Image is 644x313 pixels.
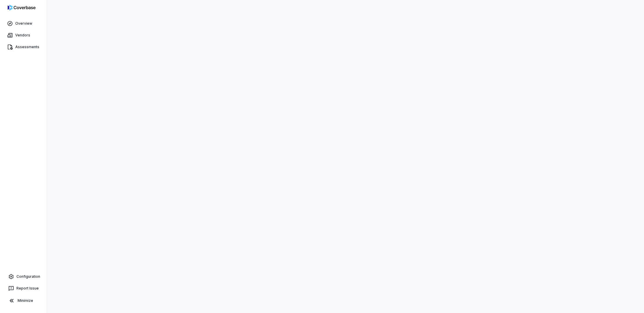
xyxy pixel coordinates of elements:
[1,30,45,41] a: Vendors
[2,283,44,294] button: Report Issue
[2,295,44,307] button: Minimize
[1,18,45,29] a: Overview
[2,271,44,282] a: Configuration
[8,5,36,11] img: logo-D7KZi-bG.svg
[1,42,45,52] a: Assessments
